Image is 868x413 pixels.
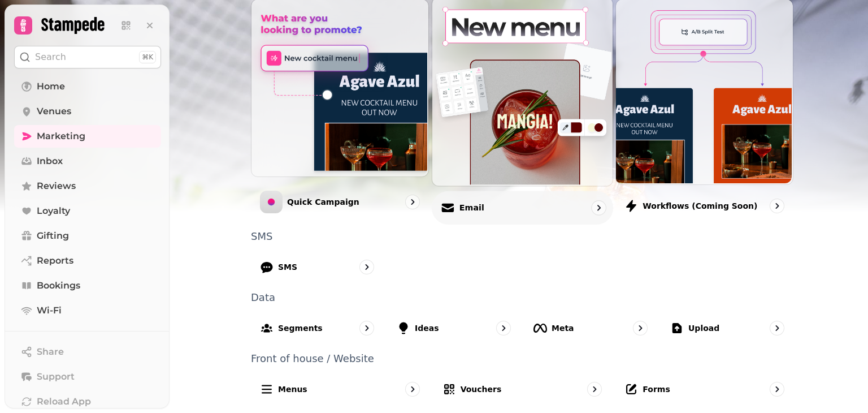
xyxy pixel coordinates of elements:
svg: go to [407,196,418,208]
a: Wi-Fi [14,299,161,322]
span: Support [37,370,75,384]
a: Menus [251,373,429,406]
span: Reload App [37,395,91,408]
a: Meta [524,312,657,345]
span: Share [37,345,64,359]
svg: go to [771,200,783,212]
p: Search [35,50,66,64]
a: Inbox [14,150,161,173]
a: Ideas [388,312,520,345]
svg: go to [593,202,604,213]
span: Loyalty [37,204,70,218]
a: SMS [251,251,383,283]
a: Forms [615,373,793,406]
a: Segments [251,312,383,345]
a: Reports [14,249,161,272]
p: Vouchers [461,384,502,395]
a: Gifting [14,225,161,247]
span: Gifting [37,229,69,243]
span: Wi-Fi [37,304,62,317]
span: Inbox [37,154,63,168]
svg: go to [407,384,418,395]
p: Forms [643,384,670,395]
a: Bookings [14,274,161,297]
p: Front of house / Website [251,354,793,364]
p: Workflows (coming soon) [643,200,757,212]
button: Support [14,365,161,388]
p: Ideas [415,322,439,334]
p: SMS [251,231,793,242]
p: Meta [552,322,574,334]
svg: go to [589,384,600,395]
p: Quick Campaign [287,196,359,208]
a: Upload [661,312,793,345]
span: Reports [37,254,73,268]
svg: go to [498,322,509,334]
a: Marketing [14,125,161,148]
div: ⌘K [139,51,156,63]
span: Reviews [37,179,76,193]
p: Upload [688,322,719,334]
a: Home [14,75,161,98]
span: Home [37,80,65,93]
svg: go to [771,384,783,395]
p: Segments [278,322,323,334]
span: Marketing [37,130,85,143]
span: Bookings [37,279,80,292]
button: Share [14,341,161,363]
a: Loyalty [14,200,161,222]
p: Email [459,202,484,213]
a: Venues [14,100,161,123]
p: Data [251,292,793,303]
svg: go to [771,322,783,334]
button: Search⌘K [14,46,161,68]
span: Venues [37,105,71,118]
svg: go to [635,322,646,334]
button: Reload App [14,390,161,413]
svg: go to [361,261,372,273]
a: Reviews [14,175,161,197]
p: Menus [278,384,307,395]
p: SMS [278,261,297,273]
svg: go to [361,322,372,334]
a: Vouchers [433,373,611,406]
